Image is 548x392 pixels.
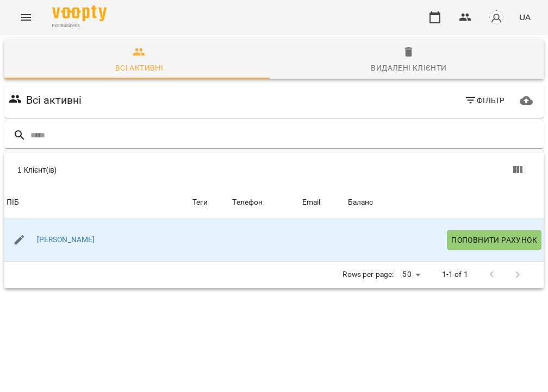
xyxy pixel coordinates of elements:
button: Menu [13,4,39,30]
h6: Всі активні [26,92,82,109]
span: ПІБ [7,196,188,209]
button: Фільтр [460,91,509,110]
div: ПІБ [7,196,19,209]
div: 50 [398,267,424,282]
img: Voopty Logo [52,5,107,21]
span: For Business [52,22,107,29]
span: Фільтр [464,94,505,107]
div: Sort [348,196,373,209]
button: UA [515,7,535,27]
span: Email [302,196,344,209]
div: Баланс [348,196,373,209]
div: Sort [7,196,19,209]
div: Table Toolbar [4,153,544,187]
div: Телефон [232,196,263,209]
button: Поповнити рахунок [447,230,541,250]
div: Sort [302,196,321,209]
span: Телефон [232,196,297,209]
span: UA [519,11,531,23]
div: 1 Клієнт(ів) [17,165,281,175]
span: Баланс [348,196,541,209]
div: Всі активні [115,61,163,74]
p: Rows per page: [342,269,394,280]
div: Теги [192,196,228,209]
div: Sort [232,196,263,209]
p: 1-1 of 1 [442,269,468,280]
span: Поповнити рахунок [451,233,537,246]
a: [PERSON_NAME] [37,235,95,245]
div: Видалені клієнти [371,61,446,74]
div: Email [302,196,321,209]
img: avatar_s.png [489,10,504,25]
button: Показати колонки [505,157,531,183]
